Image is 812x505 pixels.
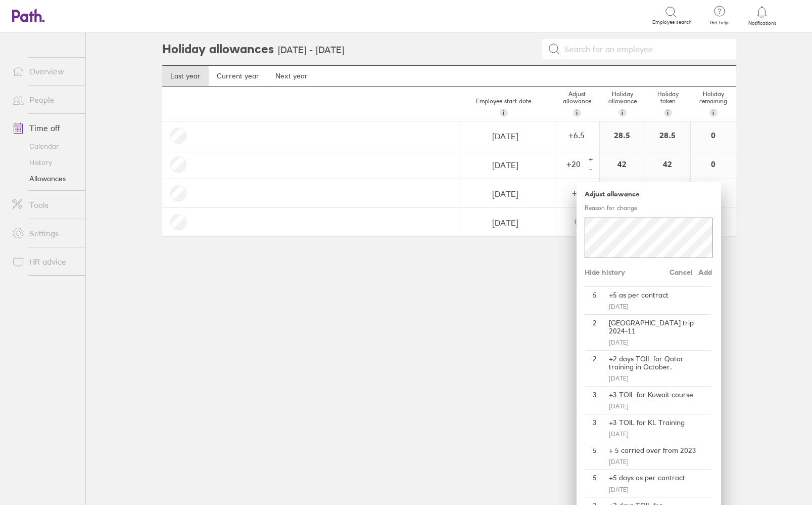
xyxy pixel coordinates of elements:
[4,154,85,171] a: History
[746,20,779,26] span: Notifications
[600,121,645,150] div: 28.5
[622,109,623,117] span: i
[458,122,553,150] input: dd/mm/yyyy
[691,87,736,121] div: Holiday remaining
[585,314,605,350] div: 2
[645,87,691,121] div: Holiday taken
[4,171,85,187] a: Allowances
[605,414,711,431] div: +3 TOIL for KL Training
[645,121,690,150] div: 28.5
[703,20,736,26] span: Get help
[605,470,711,486] div: +5 days as per contract
[605,442,711,458] div: + 5 carried over from 2023
[4,195,85,215] a: Tools
[585,264,625,280] button: Hide history
[555,159,585,169] div: + 20
[585,190,713,198] h5: Adjust allowance
[576,109,578,117] span: i
[4,118,85,138] a: Time off
[587,155,595,163] div: +
[209,66,267,86] a: Current year
[162,33,274,65] h2: Holiday allowances
[267,66,316,86] a: Next year
[600,87,645,121] div: Holiday allowance
[113,11,139,20] div: Search
[458,208,553,237] input: dd/mm/yyyy
[4,138,85,154] a: Calendar
[585,386,605,414] div: 3
[587,165,595,174] div: -
[605,287,711,303] div: +5 as per contract
[600,150,645,179] div: 42
[693,264,713,280] button: Add
[453,94,554,121] div: Employee start date
[667,109,668,117] span: i
[278,45,344,56] h3: [DATE] - [DATE]
[4,61,85,81] a: Overview
[652,19,692,25] span: Employee search
[746,5,779,26] a: Notifications
[458,180,553,208] input: dd/mm/yyyy
[605,351,711,375] div: +2 days TOIL for Qatar training in October.
[555,217,599,226] div: 0
[585,204,713,212] p: Reason for change
[162,66,209,86] a: Last year
[670,264,693,280] button: Cancel
[585,442,605,470] div: 5
[555,131,599,140] div: + 6.5
[585,286,605,314] div: 5
[697,264,713,280] span: Add
[4,223,85,243] a: Settings
[458,151,553,179] input: dd/mm/yyyy
[4,90,85,110] a: People
[691,121,736,150] div: 0
[554,87,600,121] div: Adjust allowance
[605,315,711,339] div: [GEOGRAPHIC_DATA] trip 2024-11
[585,350,605,386] div: 2
[645,150,690,179] div: 42
[4,251,85,272] a: HR advice
[605,387,711,403] div: +3 TOIL for Kuwait course
[712,109,714,117] span: i
[585,469,605,497] div: 5
[691,150,736,179] div: 0
[585,414,605,442] div: 3
[503,109,504,117] span: i
[560,39,730,59] input: Search for an employee
[555,188,599,197] div: + 7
